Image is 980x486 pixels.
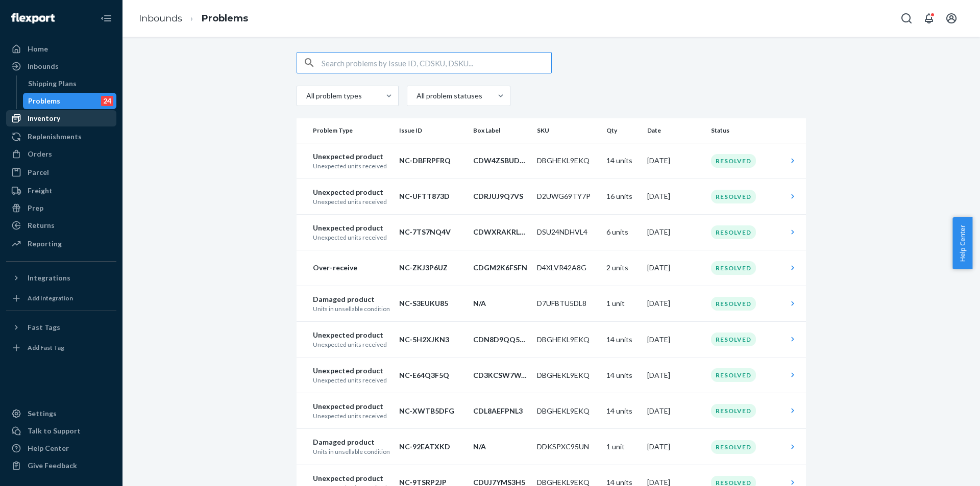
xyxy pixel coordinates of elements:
[6,236,116,252] a: Reporting
[643,322,707,357] td: [DATE]
[313,223,391,233] p: Unexpected product
[6,290,116,306] a: Add Integration
[399,298,465,309] p: NC-S3EUKU85
[952,217,972,269] button: Help Center
[313,294,391,304] p: Damaged product
[602,357,643,393] td: 14 units
[533,357,602,393] td: DBGHEKL9EKQ
[711,368,756,382] div: Resolved
[28,443,69,453] div: Help Center
[533,286,602,321] td: D7UFBTU5DL8
[313,162,391,170] p: Unexpected units received
[415,91,416,101] input: All problem statuses
[533,118,602,143] th: SKU
[96,8,116,29] button: Close Navigation
[711,332,756,346] div: Resolved
[28,44,48,54] div: Home
[313,233,391,242] p: Unexpected units received
[322,53,551,73] input: Search problems by Issue ID, CDSKU, DSKU...
[28,79,77,89] div: Shipping Plans
[28,220,55,231] div: Returns
[6,183,116,199] a: Freight
[6,41,116,57] a: Home
[643,214,707,250] td: [DATE]
[533,250,602,286] td: D4XLVR42A8G
[473,156,529,166] p: CDW4ZSBUDML
[399,191,465,201] p: NC-UFTT873D
[131,4,256,34] ol: breadcrumbs
[602,250,643,286] td: 2 units
[473,335,529,345] p: CDN8D9QQ5YK
[643,357,707,393] td: [DATE]
[297,118,395,143] th: Problem Type
[711,404,756,418] div: Resolved
[6,457,116,474] button: Give Feedback
[533,322,602,357] td: DBGHEKL9EKQ
[313,304,391,313] p: Units in unsellable condition
[395,118,469,143] th: Issue ID
[28,149,52,159] div: Orders
[896,8,917,29] button: Open Search Box
[643,118,707,143] th: Date
[711,440,756,454] div: Resolved
[533,214,602,250] td: DSU24NDHVL4
[11,13,55,23] img: Flexport logo
[28,61,59,71] div: Inbounds
[202,13,248,24] a: Problems
[6,217,116,234] a: Returns
[602,118,643,143] th: Qty
[313,473,391,483] p: Unexpected product
[313,340,391,349] p: Unexpected units received
[473,227,529,237] p: CDWXRAKRLNH
[6,110,116,126] a: Inventory
[28,408,57,419] div: Settings
[313,401,391,412] p: Unexpected product
[643,250,707,286] td: [DATE]
[602,178,643,214] td: 16 units
[711,154,756,168] div: Resolved
[313,412,391,420] p: Unexpected units received
[313,263,391,273] p: Over-receive
[313,366,391,376] p: Unexpected product
[28,239,62,249] div: Reporting
[707,118,783,143] th: Status
[643,393,707,429] td: [DATE]
[313,330,391,340] p: Unexpected product
[313,447,391,456] p: Units in unsellable condition
[602,393,643,429] td: 14 units
[28,132,82,142] div: Replenishments
[473,263,529,273] p: CDGM2K6FSFN
[101,96,113,106] div: 24
[399,442,465,452] p: NC-92EATXKD
[28,203,43,213] div: Prep
[28,322,60,332] div: Fast Tags
[6,440,116,456] a: Help Center
[643,143,707,178] td: [DATE]
[6,129,116,145] a: Replenishments
[399,370,465,380] p: NC-E64Q3F5Q
[473,191,529,201] p: CDRJUJ9Q7VS
[919,8,939,29] button: Open notifications
[313,376,391,385] p: Unexpected units received
[6,270,116,286] button: Integrations
[6,423,116,439] a: Talk to Support
[473,298,529,309] p: N/A
[643,429,707,465] td: [DATE]
[28,461,77,471] div: Give Feedback
[6,319,116,336] button: Fast Tags
[28,186,53,196] div: Freight
[313,187,391,197] p: Unexpected product
[305,91,306,101] input: All problem types
[28,96,60,106] div: Problems
[313,151,391,162] p: Unexpected product
[711,261,756,275] div: Resolved
[28,167,49,177] div: Parcel
[602,429,643,465] td: 1 unit
[313,197,391,206] p: Unexpected units received
[399,335,465,345] p: NC-5H2XJKN3
[643,286,707,321] td: [DATE]
[533,393,602,429] td: DBGHEKL9EKQ
[533,429,602,465] td: DDKSPXC95UN
[533,143,602,178] td: DBGHEKL9EKQ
